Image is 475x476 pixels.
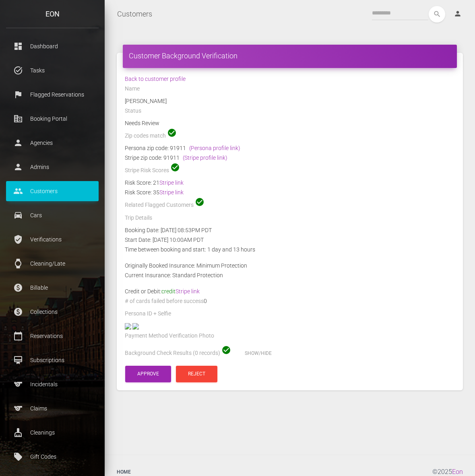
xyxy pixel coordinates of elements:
[119,286,461,296] div: Credit or Debit:
[117,4,152,24] a: Customers
[12,402,93,414] p: Claims
[12,354,93,366] p: Subscriptions
[125,76,186,82] a: Back to customer profile
[119,245,461,254] div: Time between booking and start: 1 day and 13 hours
[176,288,200,295] a: Stripe link
[6,205,99,225] a: drive_eta Cars
[12,137,93,149] p: Agencies
[167,128,177,138] span: check_circle
[6,374,99,394] a: sports Incidentals
[125,214,152,222] label: Trip Details
[6,326,99,346] a: calendar_today Reservations
[12,209,93,221] p: Cars
[12,330,93,342] p: Reservations
[119,235,461,245] div: Start Date: [DATE] 10:00AM PDT
[6,229,99,249] a: verified_user Verifications
[221,345,231,355] span: check_circle
[125,132,166,140] label: Zip codes match
[12,64,93,76] p: Tasks
[6,278,99,298] a: paid Billable
[6,84,99,105] a: flag Flagged Reservations
[12,185,93,197] p: Customers
[125,178,455,188] div: Risk Score: 21
[125,143,455,153] div: Persona zip code: 91911
[12,40,93,52] p: Dashboard
[132,323,139,330] img: ff4893-legacy-shared-us-central1%2Fselfiefile%2Fimage%2F939999453%2Fshrine_processed%2Fbd57dcaa01...
[119,270,461,280] div: Current Insurance: Standard Protection
[159,189,184,196] a: Stripe link
[6,36,99,56] a: dashboard Dashboard
[12,306,93,318] p: Collections
[448,6,469,22] a: person
[429,6,445,23] button: search
[233,345,284,362] button: Show/Hide
[119,261,461,270] div: Originally Booked Insurance: Minimum Protection
[6,181,99,201] a: people Customers
[6,60,99,80] a: task_alt Tasks
[125,188,455,197] div: Risk Score: 35
[12,258,93,270] p: Cleaning/Late
[119,225,461,235] div: Booking Date: [DATE] 08:53PM PDT
[159,179,184,186] a: Stripe link
[119,296,461,309] div: 0
[183,155,227,161] a: (Stripe profile link)
[125,366,171,382] button: Approve
[12,233,93,245] p: Verifications
[176,366,217,382] button: Reject
[125,167,169,175] label: Stripe Risk Scores
[6,157,99,177] a: person Admins
[6,253,99,274] a: watch Cleaning/Late
[125,85,140,93] label: Name
[161,288,200,295] span: credit
[6,302,99,322] a: paid Collections
[119,118,461,128] div: Needs Review
[125,332,214,340] label: Payment Method Verification Photo
[12,89,93,101] p: Flagged Reservations
[12,282,93,294] p: Billable
[125,323,131,330] img: negative-dl-front-photo.jpg
[12,427,93,439] p: Cleanings
[12,451,93,463] p: Gift Codes
[125,297,204,305] label: # of cards failed before success
[189,145,240,151] a: (Persona profile link)
[129,51,451,61] h4: Customer Background Verification
[125,107,141,115] label: Status
[12,161,93,173] p: Admins
[125,310,171,318] label: Persona ID + Selfie
[125,349,220,357] label: Background Check Results (0 records)
[452,468,463,476] a: Eon
[170,163,180,172] span: check_circle
[125,201,194,209] label: Related Flagged Customers
[12,113,93,125] p: Booking Portal
[454,10,462,18] i: person
[6,422,99,443] a: cleaning_services Cleanings
[119,96,461,106] div: [PERSON_NAME]
[12,378,93,390] p: Incidentals
[6,447,99,467] a: local_offer Gift Codes
[6,109,99,129] a: corporate_fare Booking Portal
[6,133,99,153] a: person Agencies
[195,197,204,207] span: check_circle
[6,398,99,418] a: sports Claims
[6,350,99,370] a: card_membership Subscriptions
[125,153,455,163] div: Stripe zip code: 91911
